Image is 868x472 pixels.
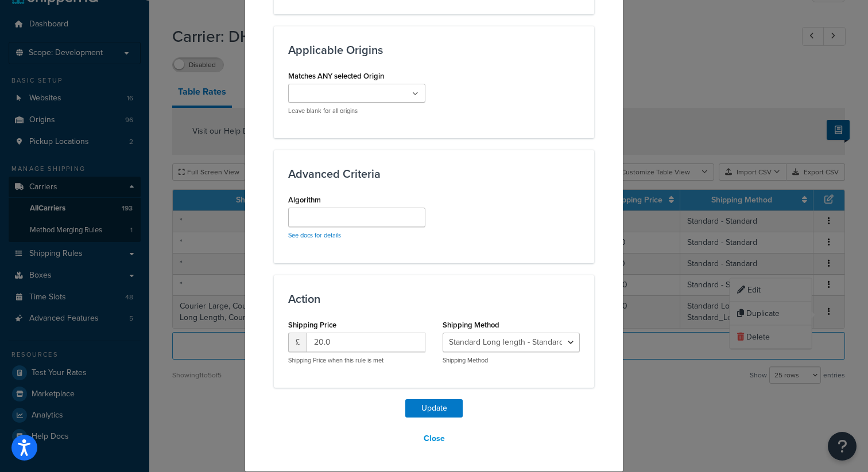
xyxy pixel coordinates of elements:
a: See docs for details [288,231,341,240]
h3: Action [288,292,580,305]
label: Shipping Method [443,321,499,329]
p: Shipping Method [443,356,580,365]
label: Shipping Price [288,321,336,329]
span: £ [288,333,307,352]
h3: Advanced Criteria [288,167,580,180]
label: Matches ANY selected Origin [288,72,384,80]
button: Close [416,429,452,448]
h3: Applicable Origins [288,44,580,56]
p: Leave blank for all origins [288,107,425,115]
button: Update [405,399,463,418]
label: Algorithm [288,196,321,204]
p: Shipping Price when this rule is met [288,356,425,365]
